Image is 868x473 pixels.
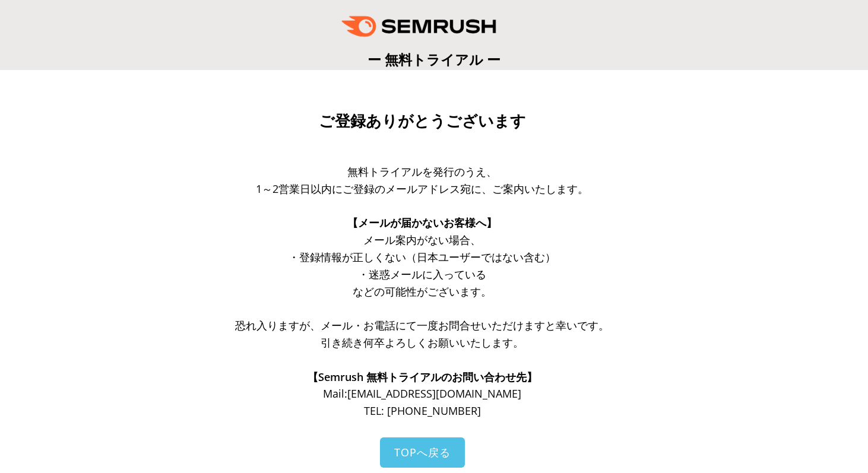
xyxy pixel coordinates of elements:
[308,370,537,384] span: 【Semrush 無料トライアルのお問い合わせ先】
[256,182,588,196] span: 1～2営業日以内にご登録のメールアドレス宛に、ご案内いたします。
[289,250,556,264] span: ・登録情報が正しくない（日本ユーザーではない含む）
[323,386,521,401] span: Mail: [EMAIL_ADDRESS][DOMAIN_NAME]
[347,215,497,230] span: 【メールが届かないお客様へ】
[347,164,497,179] span: 無料トライアルを発行のうえ、
[380,437,465,468] a: TOPへ戻る
[319,112,526,130] span: ご登録ありがとうございます
[368,50,500,69] span: ー 無料トライアル ー
[321,335,524,350] span: 引き続き何卒よろしくお願いいたします。
[364,404,481,418] span: TEL: [PHONE_NUMBER]
[363,233,481,247] span: メール案内がない場合、
[394,445,451,459] span: TOPへ戻る
[353,284,492,299] span: などの可能性がございます。
[358,267,486,281] span: ・迷惑メールに入っている
[235,318,609,332] span: 恐れ入りますが、メール・お電話にて一度お問合せいただけますと幸いです。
